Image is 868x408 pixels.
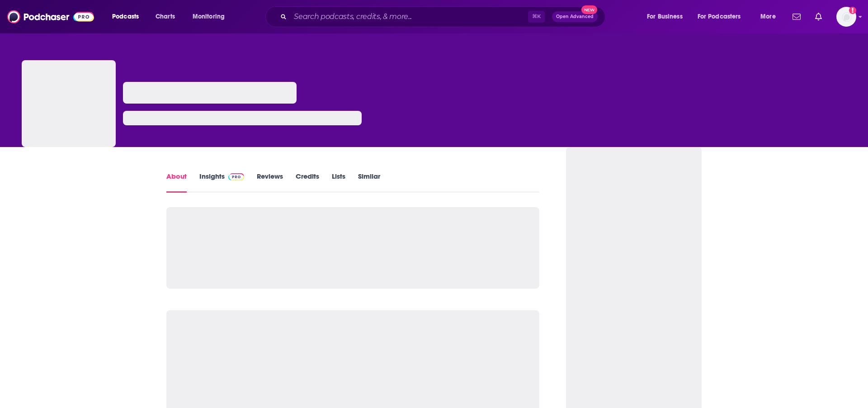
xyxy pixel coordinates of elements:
a: Show notifications dropdown [789,9,804,24]
button: open menu [641,9,694,24]
button: Open AdvancedNew [552,11,598,22]
div: Search podcasts, credits, & more... [274,6,614,27]
img: User Profile [836,7,856,27]
img: Podchaser Pro [228,173,244,180]
img: Podchaser - Follow, Share and Rate Podcasts [7,8,94,25]
input: Search podcasts, credits, & more... [290,9,528,24]
a: Charts [150,9,180,24]
a: About [166,172,187,193]
span: New [581,5,598,14]
span: Monitoring [193,10,225,23]
a: InsightsPodchaser Pro [199,172,244,193]
span: For Podcasters [698,10,741,23]
button: open menu [106,9,151,24]
button: open menu [692,9,754,24]
span: Open Advanced [556,14,594,19]
span: Logged in as NickG [836,7,856,27]
span: For Business [647,10,683,23]
span: More [760,10,776,23]
a: Lists [332,172,345,193]
button: open menu [186,9,236,24]
button: open menu [754,9,787,24]
a: Credits [296,172,319,193]
span: Charts [156,10,175,23]
a: Reviews [257,172,283,193]
span: Podcasts [112,10,139,23]
a: Show notifications dropdown [811,9,826,24]
svg: Add a profile image [849,7,856,14]
a: Similar [358,172,380,193]
span: ⌘ K [528,11,545,23]
button: Show profile menu [836,7,856,27]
